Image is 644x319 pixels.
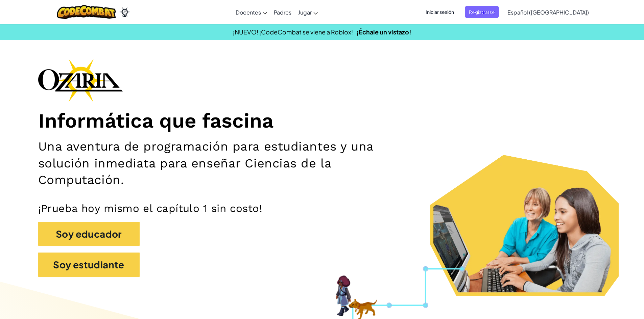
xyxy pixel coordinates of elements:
p: ¡Prueba hoy mismo el capítulo 1 sin costo! [38,202,606,215]
button: Soy educador [38,222,140,246]
span: Jugar [298,9,312,16]
button: Registrarse [465,6,499,18]
h1: Informática que fascina [38,109,606,133]
a: Padres [270,3,295,21]
a: Español ([GEOGRAPHIC_DATA]) [504,3,592,21]
img: CodeCombat logo [57,5,116,19]
button: Iniciar sesión [422,6,458,18]
img: Ozaria branding logo [38,59,123,102]
a: Jugar [295,3,321,21]
span: ¡NUEVO! ¡CodeCombat se viene a Roblox! [233,28,353,36]
button: Soy estudiante [38,252,140,277]
img: Ozaria [119,7,130,17]
h2: Una aventura de programación para estudiantes y una solución inmediata para enseñar Ciencias de l... [38,138,419,188]
span: Español ([GEOGRAPHIC_DATA]) [507,9,589,16]
a: ¡Échale un vistazo! [356,28,411,36]
span: Docentes [236,9,261,16]
a: Docentes [232,3,270,21]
